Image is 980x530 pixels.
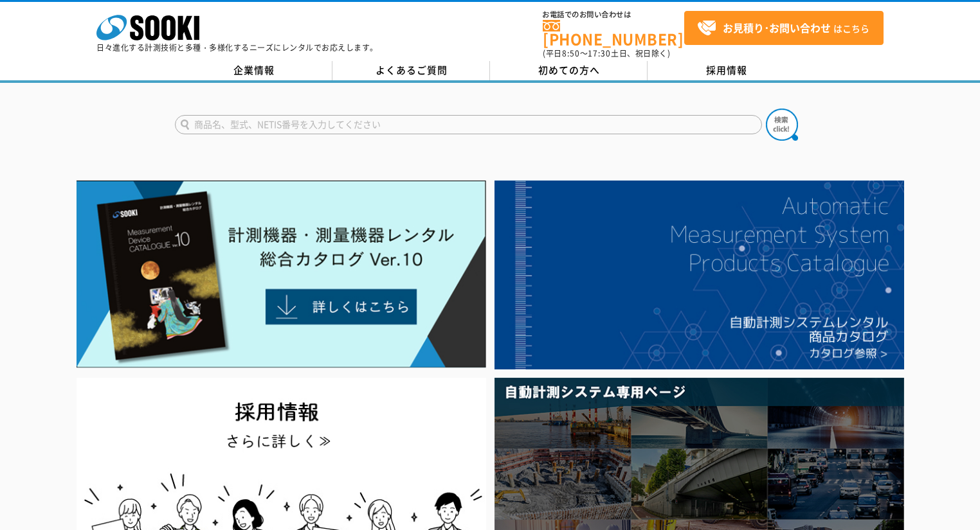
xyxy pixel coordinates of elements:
a: 採用情報 [648,61,805,80]
strong: お見積り･お問い合わせ [723,20,831,35]
span: 8:50 [562,48,580,59]
a: 初めての方へ [490,61,648,80]
a: 企業情報 [175,61,332,80]
span: お電話でのお問い合わせは [543,11,684,19]
span: はこちら [697,19,869,38]
span: 17:30 [588,48,611,59]
p: 日々進化する計測技術と多種・多様化するニーズにレンタルでお応えします。 [96,44,378,51]
span: (平日 ～ 土日、祝日除く) [543,48,670,59]
input: 商品名、型式、NETIS番号を入力してください [175,115,762,134]
a: お見積り･お問い合わせはこちら [684,11,884,45]
img: 自動計測システムカタログ [495,181,904,369]
a: よくあるご質問 [332,61,490,80]
img: Catalog Ver10 [77,181,486,368]
a: [PHONE_NUMBER] [543,20,684,46]
img: btn_search.png [766,109,798,141]
span: 初めての方へ [538,63,600,77]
